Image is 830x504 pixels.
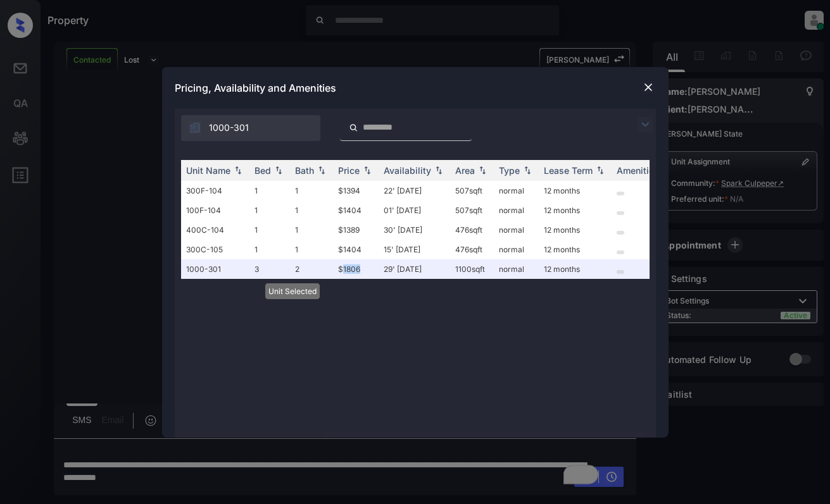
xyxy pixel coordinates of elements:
[539,181,612,200] td: 12 months
[249,200,290,220] td: 1
[181,220,249,240] td: 400C-104
[539,220,612,240] td: 12 months
[333,240,379,259] td: $1404
[181,259,249,279] td: 1000-301
[290,200,333,220] td: 1
[290,259,333,279] td: 2
[232,166,244,175] img: sorting
[494,181,539,200] td: normal
[315,166,328,175] img: sorting
[450,240,494,259] td: 476 sqft
[333,259,379,279] td: $1806
[349,122,358,133] img: icon-zuma
[450,181,494,200] td: 507 sqft
[539,259,612,279] td: 12 months
[249,220,290,240] td: 1
[290,240,333,259] td: 1
[638,117,653,132] img: icon-zuma
[642,81,655,94] img: close
[290,220,333,240] td: 1
[338,165,360,176] div: Price
[476,166,489,175] img: sorting
[432,166,445,175] img: sorting
[333,200,379,220] td: $1404
[255,165,271,176] div: Bed
[333,220,379,240] td: $1389
[617,165,659,176] div: Amenities
[594,166,607,175] img: sorting
[181,181,249,200] td: 300F-104
[499,165,520,176] div: Type
[181,240,249,259] td: 300C-105
[162,67,669,109] div: Pricing, Availability and Amenities
[450,220,494,240] td: 476 sqft
[494,220,539,240] td: normal
[295,165,314,176] div: Bath
[186,165,230,176] div: Unit Name
[494,240,539,259] td: normal
[361,166,374,175] img: sorting
[181,200,249,220] td: 100F-104
[455,165,475,176] div: Area
[249,259,290,279] td: 3
[379,259,450,279] td: 29' [DATE]
[450,200,494,220] td: 507 sqft
[494,259,539,279] td: normal
[539,240,612,259] td: 12 months
[494,200,539,220] td: normal
[249,181,290,200] td: 1
[521,166,534,175] img: sorting
[379,220,450,240] td: 30' [DATE]
[539,200,612,220] td: 12 months
[379,200,450,220] td: 01' [DATE]
[379,181,450,200] td: 22' [DATE]
[450,259,494,279] td: 1100 sqft
[544,165,593,176] div: Lease Term
[290,181,333,200] td: 1
[333,181,379,200] td: $1394
[249,240,290,259] td: 1
[209,121,249,135] span: 1000-301
[384,165,431,176] div: Availability
[272,166,285,175] img: sorting
[379,240,450,259] td: 15' [DATE]
[189,121,201,134] img: icon-zuma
